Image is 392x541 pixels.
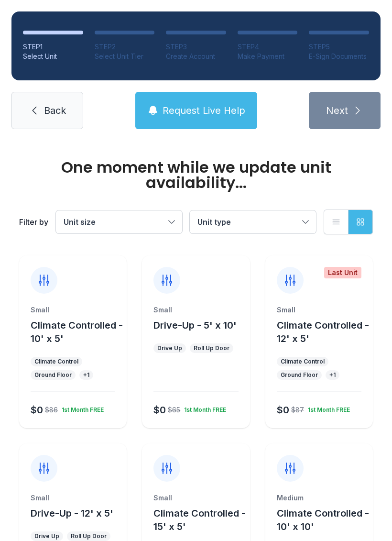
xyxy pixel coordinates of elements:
[56,210,182,233] button: Unit size
[31,493,115,503] div: Small
[34,532,59,540] div: Drive Up
[238,42,298,52] div: STEP 4
[31,319,123,345] button: Climate Controlled - 10' x 5'
[309,42,369,52] div: STEP 5
[277,508,369,532] span: Climate Controlled - 10' x 10'
[326,104,348,117] span: Next
[163,104,245,117] span: Request Live Help
[83,371,89,379] div: + 1
[153,493,238,503] div: Small
[238,52,298,61] div: Make Payment
[19,216,48,228] div: Filter by
[153,319,237,332] button: Drive-Up - 5' x 10'
[157,344,182,352] div: Drive Up
[34,358,78,365] div: Climate Control
[34,371,72,379] div: Ground Floor
[277,403,289,417] div: $0
[180,402,226,414] div: 1st Month FREE
[31,403,43,417] div: $0
[309,52,369,61] div: E-Sign Documents
[31,508,113,519] span: Drive-Up - 12' x 5'
[95,42,155,52] div: STEP 2
[153,508,246,532] span: Climate Controlled - 15' x 5'
[31,507,113,520] button: Drive-Up - 12' x 5'
[277,305,361,315] div: Small
[19,160,373,190] div: One moment while we update unit availability...
[168,405,180,415] div: $65
[166,52,226,61] div: Create Account
[166,42,226,52] div: STEP 3
[31,320,123,344] span: Climate Controlled - 10' x 5'
[304,402,350,414] div: 1st Month FREE
[329,371,336,379] div: + 1
[44,104,66,117] span: Back
[64,217,96,227] span: Unit size
[153,403,166,417] div: $0
[324,267,361,278] div: Last Unit
[277,493,361,503] div: Medium
[23,42,83,52] div: STEP 1
[197,217,231,227] span: Unit type
[153,305,238,315] div: Small
[153,507,246,533] button: Climate Controlled - 15' x 5'
[281,358,325,365] div: Climate Control
[45,405,58,415] div: $86
[31,305,115,315] div: Small
[190,210,316,233] button: Unit type
[281,371,318,379] div: Ground Floor
[277,320,369,344] span: Climate Controlled - 12' x 5'
[194,344,229,352] div: Roll Up Door
[153,320,237,331] span: Drive-Up - 5' x 10'
[58,402,104,414] div: 1st Month FREE
[291,405,304,415] div: $87
[277,319,369,345] button: Climate Controlled - 12' x 5'
[23,52,83,61] div: Select Unit
[95,52,155,61] div: Select Unit Tier
[71,532,107,540] div: Roll Up Door
[277,507,369,533] button: Climate Controlled - 10' x 10'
